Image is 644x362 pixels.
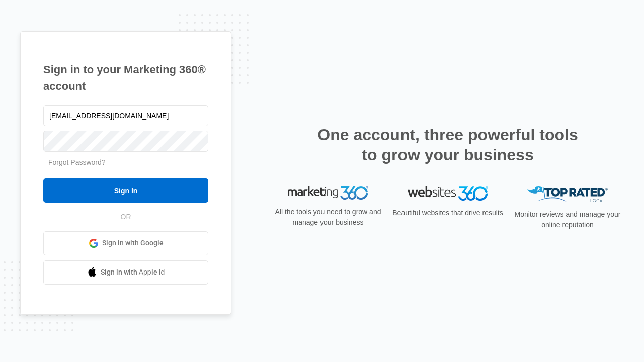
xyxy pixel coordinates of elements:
[48,158,106,166] a: Forgot Password?
[43,231,208,255] a: Sign in with Google
[101,267,165,278] span: Sign in with Apple Id
[102,238,164,248] span: Sign in with Google
[408,186,488,201] img: Websites 360
[114,212,138,222] span: OR
[43,61,208,95] h1: Sign in to your Marketing 360® account
[272,207,384,228] p: All the tools you need to grow and manage your business
[391,208,504,218] p: Beautiful websites that drive results
[43,105,208,126] input: Email
[43,178,208,203] input: Sign In
[511,209,624,230] p: Monitor reviews and manage your online reputation
[314,125,581,165] h2: One account, three powerful tools to grow your business
[288,186,368,200] img: Marketing 360
[527,186,608,203] img: Top Rated Local
[43,260,208,285] a: Sign in with Apple Id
